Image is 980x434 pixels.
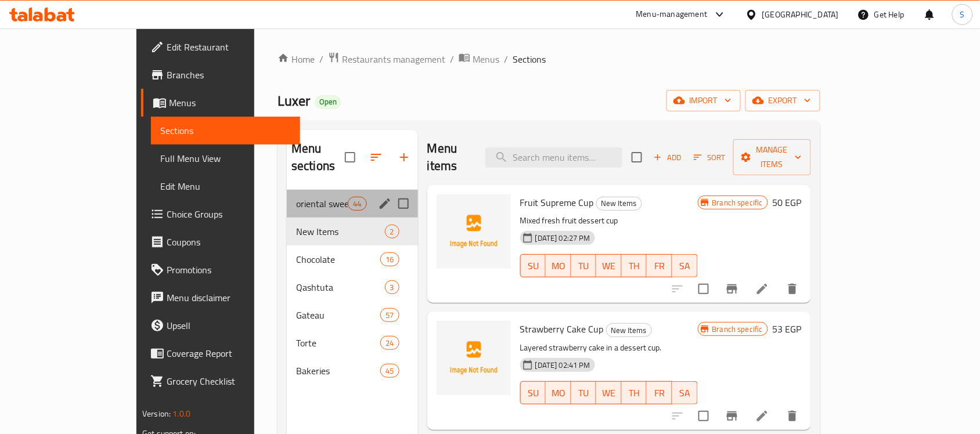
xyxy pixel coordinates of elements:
[520,320,604,338] span: Strawberry Cake Cup
[520,194,594,211] span: Fruit Supreme Cup
[546,254,571,277] button: MO
[296,364,380,378] div: Bakeries
[622,381,647,404] button: TH
[755,409,769,423] a: Edit menu item
[381,310,398,321] span: 57
[287,357,418,385] div: Bakeries45
[381,366,398,377] span: 45
[708,197,768,208] span: Branch specific
[167,235,291,249] span: Coupons
[167,207,291,221] span: Choice Groups
[576,385,592,402] span: TU
[718,402,746,430] button: Branch-specific-item
[677,258,693,274] span: SA
[571,381,597,404] button: TU
[606,323,652,337] div: New Items
[296,252,380,266] div: Chocolate
[450,52,454,66] li: /
[287,185,418,389] nav: Menu sections
[525,258,541,274] span: SU
[513,52,546,66] span: Sections
[597,197,642,210] span: New Items
[651,258,668,274] span: FR
[142,406,171,421] span: Version:
[169,96,291,110] span: Menus
[328,52,445,67] a: Restaurants management
[647,381,672,404] button: FR
[380,364,399,378] div: items
[348,197,366,211] div: items
[755,282,769,296] a: Edit menu item
[141,284,300,312] a: Menu disclaimer
[319,52,323,66] li: /
[390,143,418,171] button: Add section
[485,147,622,168] input: search
[427,140,471,175] h2: Menu items
[381,254,398,265] span: 16
[141,33,300,61] a: Edit Restaurant
[278,52,820,67] nav: breadcrumb
[622,254,647,277] button: TH
[151,172,300,200] a: Edit Menu
[151,117,300,144] a: Sections
[342,52,445,66] span: Restaurants management
[287,190,418,218] div: oriental sweets44edit
[362,143,390,171] span: Sort sections
[718,275,746,303] button: Branch-specific-item
[672,254,698,277] button: SA
[160,124,291,138] span: Sections
[649,149,686,167] span: Add item
[167,319,291,332] span: Upsell
[160,151,291,165] span: Full Menu View
[437,194,511,269] img: Fruit Supreme Cup
[779,402,806,430] button: delete
[141,89,300,117] a: Menus
[636,8,708,21] div: Menu-management
[596,254,622,277] button: WE
[287,273,418,301] div: Qashtuta3
[437,321,511,395] img: Strawberry Cake Cup
[626,258,643,274] span: TH
[296,280,385,294] div: Qashtuta
[296,336,380,350] span: Torte
[694,151,726,164] span: Sort
[287,301,418,329] div: Gateau57
[296,225,385,238] span: New Items
[546,381,571,404] button: MO
[649,149,686,167] button: Add
[571,254,597,277] button: TU
[745,90,820,111] button: export
[525,385,541,402] span: SU
[672,381,698,404] button: SA
[151,144,300,172] a: Full Menu View
[385,280,399,294] div: items
[520,214,698,228] p: Mixed fresh fruit dessert cup
[376,195,394,212] button: edit
[677,385,693,402] span: SA
[531,233,595,244] span: [DATE] 02:27 PM
[380,252,399,266] div: items
[596,381,622,404] button: WE
[733,139,811,175] button: Manage items
[167,68,291,82] span: Branches
[743,143,802,172] span: Manage items
[167,374,291,388] span: Grocery Checklist
[576,258,592,274] span: TU
[651,385,668,402] span: FR
[473,52,499,66] span: Menus
[520,341,698,355] p: Layered strawberry cake in a dessert cup.
[167,40,291,54] span: Edit Restaurant
[172,406,190,421] span: 1.0.0
[504,52,508,66] li: /
[296,197,348,211] span: oriental sweets
[167,291,291,305] span: Menu disclaimer
[141,256,300,284] a: Promotions
[160,179,291,193] span: Edit Menu
[385,226,399,237] span: 2
[141,228,300,256] a: Coupons
[296,308,380,322] span: Gateau
[287,218,418,245] div: New Items2
[691,277,716,301] span: Select to update
[287,245,418,273] div: Chocolate16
